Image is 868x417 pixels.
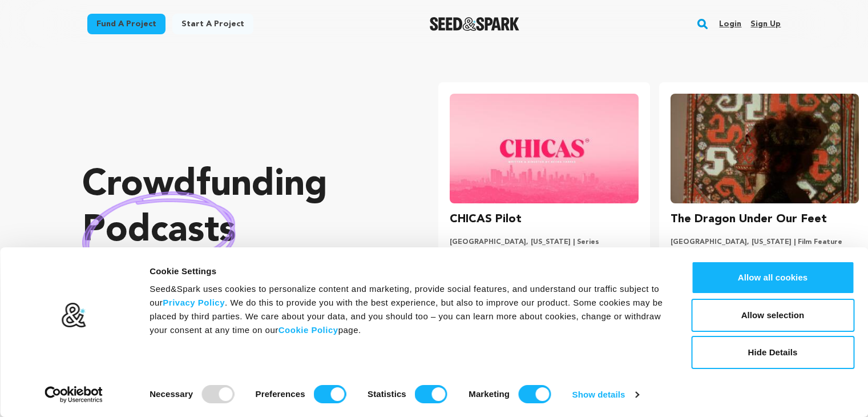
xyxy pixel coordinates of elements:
[750,15,781,33] a: Sign up
[278,325,338,335] a: Cookie Policy
[430,17,519,31] a: Seed&Spark Homepage
[430,17,519,31] img: Seed&Spark Logo Dark Mode
[150,264,665,278] div: Cookie Settings
[149,380,150,381] legend: Consent Selection
[691,261,854,294] button: Allow all cookies
[150,282,665,337] div: Seed&Spark uses cookies to personalize content and marketing, provide social features, and unders...
[469,389,510,399] strong: Marketing
[671,238,859,247] p: [GEOGRAPHIC_DATA], [US_STATE] | Film Feature
[82,163,393,300] p: Crowdfunding that .
[24,386,124,403] a: Usercentrics Cookiebot - opens in a new window
[691,336,854,369] button: Hide Details
[572,386,639,403] a: Show details
[172,14,253,34] a: Start a project
[150,389,193,399] strong: Necessary
[61,302,87,328] img: logo
[671,94,859,203] img: The Dragon Under Our Feet image
[163,298,225,307] a: Privacy Policy
[719,15,741,33] a: Login
[450,210,522,228] h3: CHICAS Pilot
[691,299,854,332] button: Allow selection
[256,389,305,399] strong: Preferences
[450,94,638,203] img: CHICAS Pilot image
[82,191,236,271] img: hand sketched image
[450,238,638,247] p: [GEOGRAPHIC_DATA], [US_STATE] | Series
[368,389,406,399] strong: Statistics
[87,14,165,34] a: Fund a project
[671,210,827,228] h3: The Dragon Under Our Feet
